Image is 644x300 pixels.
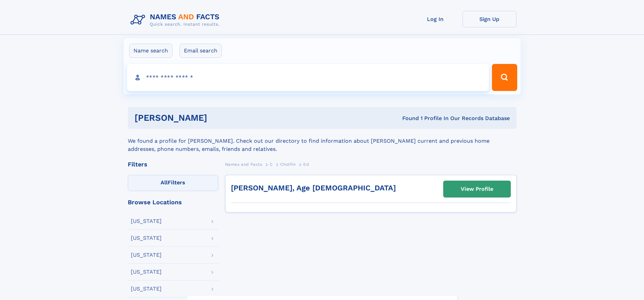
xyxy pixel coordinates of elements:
a: [PERSON_NAME], Age [DEMOGRAPHIC_DATA] [231,184,396,192]
div: View Profile [461,181,493,197]
img: Logo Names and Facts [128,11,225,29]
div: [US_STATE] [131,269,162,275]
a: C [270,160,273,168]
div: [US_STATE] [131,218,162,224]
label: Email search [180,44,222,58]
button: Search Button [492,64,517,91]
a: Names and Facts [225,160,262,168]
span: Ed [303,162,309,167]
span: All [161,179,168,186]
div: [US_STATE] [131,286,162,292]
h1: [PERSON_NAME] [135,114,305,122]
input: search input [127,64,489,91]
a: Sign Up [462,11,517,27]
a: Log In [408,11,462,27]
label: Name search [129,44,172,58]
span: C [270,162,273,167]
a: Cholfin [280,160,295,168]
span: Cholfin [280,162,295,167]
div: [US_STATE] [131,252,162,258]
div: Found 1 Profile In Our Records Database [305,115,510,122]
div: Filters [128,161,218,167]
a: View Profile [444,181,510,197]
div: We found a profile for [PERSON_NAME]. Check out our directory to find information about [PERSON_N... [128,129,517,153]
div: [US_STATE] [131,235,162,241]
label: Filters [128,175,218,191]
div: Browse Locations [128,199,218,205]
